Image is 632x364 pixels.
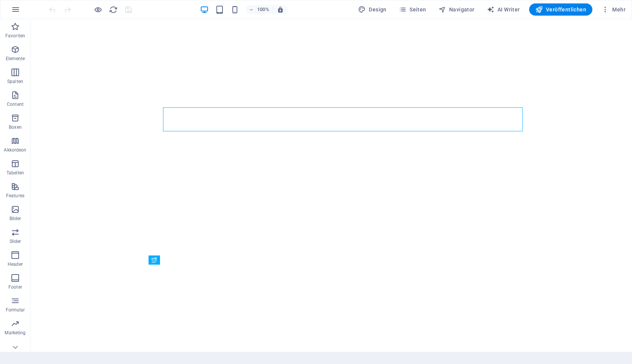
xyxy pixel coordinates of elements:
[246,5,273,14] button: 100%
[9,124,22,130] p: Boxen
[355,3,390,16] div: Design (Strg+Alt+Y)
[399,6,426,13] span: Seiten
[487,6,520,13] span: AI Writer
[8,284,22,290] p: Footer
[6,193,24,199] p: Features
[358,6,387,13] span: Design
[109,5,118,14] button: reload
[10,216,21,222] p: Bilder
[109,5,118,14] i: Seite neu laden
[93,5,102,14] button: Klicke hier, um den Vorschau-Modus zu verlassen
[529,3,592,16] button: Veröffentlichen
[598,3,629,16] button: Mehr
[7,78,23,85] p: Spalten
[6,56,25,62] p: Elemente
[5,33,25,39] p: Favoriten
[5,330,26,336] p: Marketing
[10,238,21,244] p: Slider
[8,261,23,267] p: Header
[435,3,478,16] button: Navigator
[4,147,26,153] p: Akkordeon
[6,307,25,313] p: Formular
[7,101,24,107] p: Content
[484,3,523,16] button: AI Writer
[6,170,24,176] p: Tabellen
[602,6,626,13] span: Mehr
[355,3,390,16] button: Design
[396,3,429,16] button: Seiten
[535,6,586,13] span: Veröffentlichen
[438,6,475,13] span: Navigator
[277,6,284,13] i: Bei Größenänderung Zoomstufe automatisch an das gewählte Gerät anpassen.
[257,5,269,14] h6: 100%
